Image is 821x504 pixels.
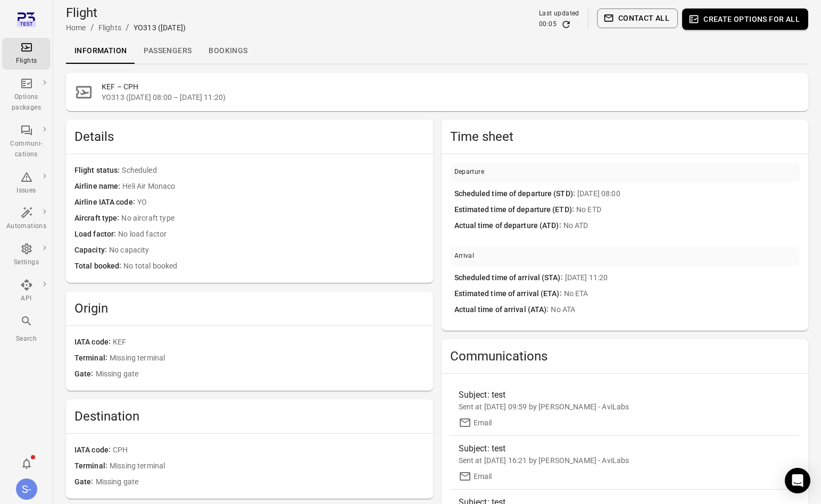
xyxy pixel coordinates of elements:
div: Open Intercom Messenger [785,468,810,493]
button: Sólberg - AviLabs [12,474,42,504]
span: No load factor [118,229,424,240]
span: Scheduled time of departure (STD) [454,188,577,200]
h1: Flight [66,4,186,21]
span: IATA code [74,444,113,456]
span: Actual time of departure (ATD) [454,220,563,232]
a: Communi-cations [2,121,51,163]
div: Email [474,417,492,428]
h2: Details [74,128,425,145]
span: Terminal [74,352,110,364]
a: Bookings [200,38,256,64]
li: / [126,21,129,34]
span: Scheduled [122,165,424,177]
div: Sent at [DATE] 16:21 by [PERSON_NAME] - AviLabs [459,455,792,466]
div: Subject: test [459,442,708,455]
a: Passengers [135,38,200,64]
div: Options packages [6,92,46,113]
a: Flights [2,38,51,70]
button: Notifications [16,453,37,474]
span: Aircraft type [74,213,121,224]
div: API [6,293,46,304]
div: Communi-cations [6,139,46,160]
span: Missing gate [96,476,425,488]
span: Scheduled time of arrival (STA) [454,272,565,284]
span: No capacity [109,245,425,256]
nav: Breadcrumbs [66,21,186,34]
span: Total booked [74,261,123,272]
button: Refresh data [561,19,571,30]
span: No total booked [123,261,424,272]
button: Contact all [597,9,678,28]
a: Options packages [2,74,51,116]
span: CPH [113,444,424,456]
div: Automations [6,221,46,232]
span: Heli Air Monaco [122,181,424,192]
button: Search [2,312,51,347]
span: Actual time of arrival (ATA) [454,304,551,316]
div: Arrival [454,251,475,262]
h2: KEF – CPH [102,81,800,92]
a: API [2,275,51,307]
a: Automations [2,203,51,235]
span: Load factor [74,229,118,240]
span: No ATA [551,304,795,316]
div: Settings [6,257,46,268]
span: Airline name [74,181,122,192]
span: Missing gate [96,368,425,380]
span: Estimated time of departure (ETD) [454,204,576,216]
span: Estimated time of arrival (ETA) [454,288,564,300]
a: Settings [2,239,51,271]
span: YO313 ([DATE] 08:00 – [DATE] 11:20) [102,92,800,103]
h2: Communications [450,348,800,365]
span: Flight status [74,165,122,177]
div: Departure [454,167,485,178]
span: [DATE] 08:00 [577,188,795,200]
span: IATA code [74,337,113,348]
span: Gate [74,476,96,488]
button: Create options for all [682,9,808,30]
a: Information [66,38,135,64]
span: No ATD [563,220,795,232]
a: Subject: testSent at [DATE] 09:59 by [PERSON_NAME] - AviLabsEmail [450,382,800,435]
span: Gate [74,368,96,380]
div: 00:05 [539,19,557,30]
a: Issues [2,167,51,199]
span: No aircraft type [121,213,424,224]
div: S- [16,478,37,500]
h2: Destination [74,408,425,425]
span: Missing terminal [110,460,425,472]
a: Flights [98,23,121,32]
h2: Origin [74,300,425,317]
div: Sent at [DATE] 09:59 by [PERSON_NAME] - AviLabs [459,401,792,412]
div: Subject: test [459,389,708,401]
h2: Time sheet [450,128,800,145]
div: Flights [6,56,46,66]
div: YO313 ([DATE]) [134,22,186,33]
div: Local navigation [66,38,808,64]
li: / [90,21,94,34]
span: No ETD [576,204,795,216]
span: [DATE] 11:20 [565,272,795,284]
span: Airline IATA code [74,197,137,208]
div: Issues [6,186,46,196]
span: KEF [113,337,424,348]
div: Email [474,471,492,482]
span: YO [137,197,425,208]
span: No ETA [564,288,795,300]
a: Home [66,23,86,32]
a: Subject: testSent at [DATE] 16:21 by [PERSON_NAME] - AviLabsEmail [450,436,800,489]
span: Missing terminal [110,352,425,364]
span: Capacity [74,245,109,256]
div: Last updated [539,9,579,19]
div: Search [6,334,46,345]
span: Terminal [74,460,110,472]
